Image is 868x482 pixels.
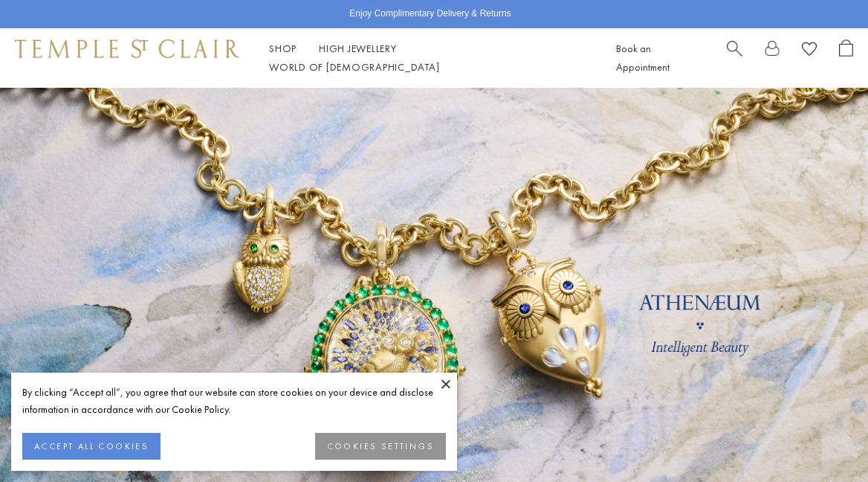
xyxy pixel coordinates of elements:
a: View Wishlist [802,39,817,62]
div: By clicking “Accept all”, you agree that our website can store cookies on your device and disclos... [22,384,446,418]
a: Book an Appointment [616,42,670,74]
img: Temple St. Clair [15,39,239,57]
iframe: Gorgias live chat messenger [794,412,853,467]
a: Search [727,39,742,77]
nav: Main navigation [269,39,583,77]
a: Open Shopping Bag [839,39,853,77]
a: World of [DEMOGRAPHIC_DATA]World of [DEMOGRAPHIC_DATA] [269,60,439,74]
p: Enjoy Complimentary Delivery & Returns [349,7,511,22]
button: ACCEPT ALL COOKIES [22,433,161,460]
a: High JewelleryHigh Jewellery [319,42,397,55]
button: COOKIES SETTINGS [315,433,446,460]
a: ShopShop [269,42,297,55]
